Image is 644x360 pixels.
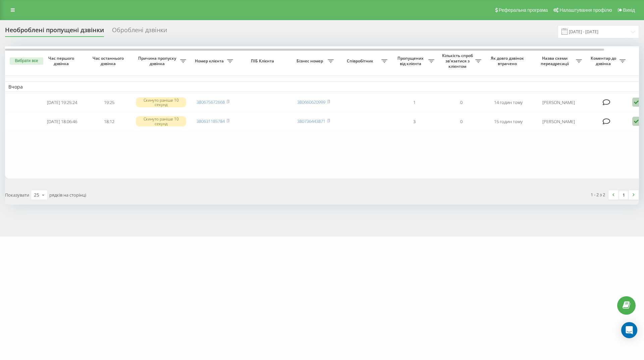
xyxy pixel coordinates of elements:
[623,192,625,198] font: 1
[621,322,637,338] div: Open Intercom Messenger
[5,26,104,34] font: Необроблені пропущені дзвінки
[144,97,179,107] font: Скинуто раніше 10 секунд
[144,116,179,126] font: Скинуто раніше 10 секунд
[15,58,38,63] font: Вибрати все
[8,84,23,90] font: Вчора
[413,118,416,124] font: 3
[542,118,575,124] font: [PERSON_NAME]
[197,118,225,124] a: 380631185784
[442,53,473,69] font: Кількість спроб зв'язатися з клієнтом
[460,118,463,124] font: 0
[48,55,74,66] font: Час першого дзвінка
[541,55,569,66] font: Назва схеми переадресації
[112,26,167,34] font: Оброблені дзвінки
[491,55,524,66] font: Як довго дзвінок втрачено
[47,118,77,124] font: [DATE] 18:06:46
[460,99,463,105] font: 0
[623,7,635,13] font: Вихід
[138,55,176,66] font: Причина пропуску дзвінка
[591,192,605,198] font: 1 - 2 з 2
[297,99,325,105] a: 380660620999
[93,55,124,66] font: Час останнього дзвінка
[5,192,29,198] font: Показувати
[49,192,86,198] font: рядків на сторінці
[251,58,274,64] font: ПІБ Клієнта
[494,99,523,105] font: 14 годин тому
[413,99,416,105] font: 1
[591,55,616,66] font: Коментар до дзвінка
[297,118,325,124] a: 380736443871
[47,99,77,105] font: [DATE] 19:25:24
[397,55,424,66] font: Пропущених від клієнта
[297,58,323,64] font: Бізнес номер
[559,7,612,13] font: Налаштування профілю
[347,58,373,64] font: Співробітник
[542,99,575,105] font: [PERSON_NAME]
[195,58,224,64] font: Номер клієнта
[494,118,523,124] font: 15 годин тому
[499,7,548,13] font: Реферальна програма
[197,99,225,105] a: 380675672668
[104,99,114,105] font: 19:25
[104,118,114,124] font: 18:12
[10,57,43,65] button: Вибрати все
[34,192,39,198] font: 25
